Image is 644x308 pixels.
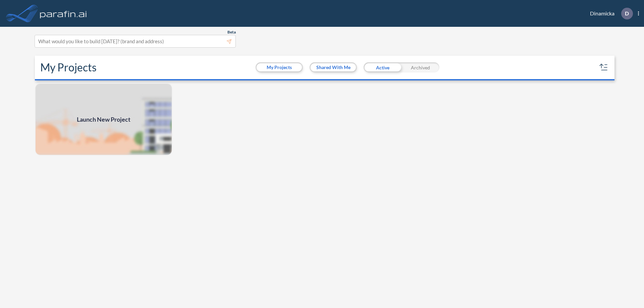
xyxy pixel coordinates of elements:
[77,115,130,124] span: Launch New Project
[35,83,172,156] a: Launch New Project
[227,29,236,35] span: Beta
[311,63,356,71] button: Shared With Me
[401,62,439,72] div: Archived
[39,7,88,20] img: logo
[598,62,609,73] button: sort
[35,83,172,156] img: add
[625,10,629,16] p: D
[364,62,401,72] div: Active
[40,61,97,74] h2: My Projects
[257,63,302,71] button: My Projects
[580,8,639,19] div: Dinamicka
